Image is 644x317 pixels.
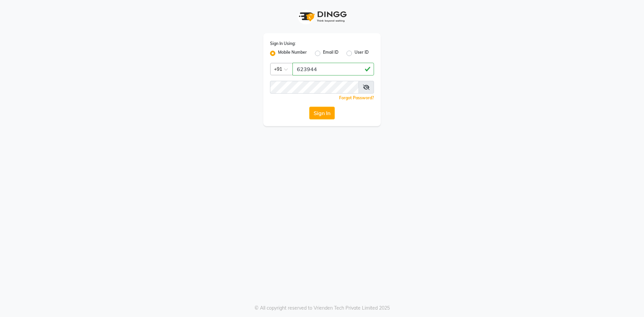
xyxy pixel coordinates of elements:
a: Forgot Password? [339,95,374,100]
label: Email ID [323,49,338,57]
img: logo1.svg [295,7,349,27]
label: User ID [355,49,369,57]
button: Sign In [309,107,335,119]
input: Username [270,81,359,94]
input: Username [292,63,374,75]
label: Mobile Number [278,49,307,57]
label: Sign In Using: [270,41,296,47]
